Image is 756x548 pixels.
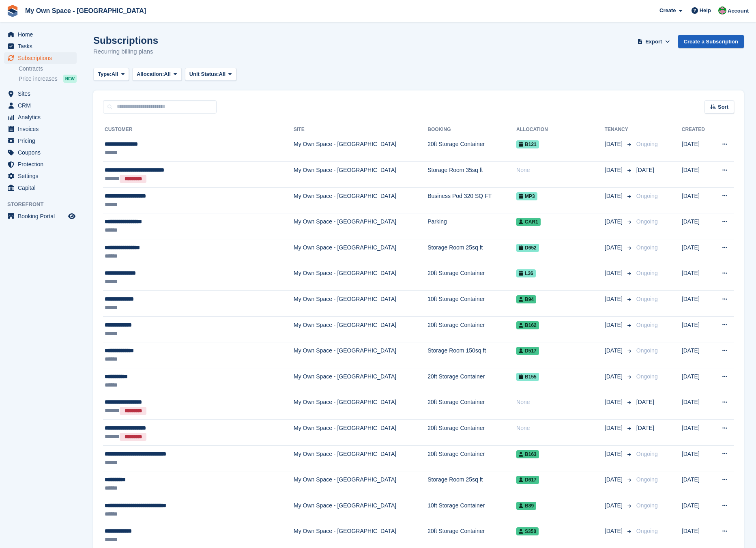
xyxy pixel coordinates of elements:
[4,170,77,182] a: menu
[294,187,427,213] td: My Own Space - [GEOGRAPHIC_DATA]
[605,346,624,355] span: [DATE]
[605,321,624,329] span: [DATE]
[427,187,516,213] td: Business Pod 320 SQ FT
[98,70,112,78] span: Type:
[427,445,516,471] td: 20ft Storage Container
[294,162,427,188] td: My Own Space - [GEOGRAPHIC_DATA]
[636,270,658,276] span: Ongoing
[718,103,728,111] span: Sort
[605,269,624,277] span: [DATE]
[682,445,712,471] td: [DATE]
[636,502,658,509] span: Ongoing
[636,451,658,457] span: Ongoing
[636,296,658,302] span: Ongoing
[4,112,77,123] a: menu
[605,398,624,406] span: [DATE]
[4,159,77,170] a: menu
[605,295,624,303] span: [DATE]
[18,52,67,64] span: Subscriptions
[294,471,427,497] td: My Own Space - [GEOGRAPHIC_DATA]
[18,29,67,40] span: Home
[18,211,67,222] span: Booking Portal
[67,211,77,221] a: Preview store
[636,425,654,431] span: [DATE]
[93,68,129,81] button: Type: All
[18,100,67,111] span: CRM
[682,471,712,497] td: [DATE]
[678,35,744,48] a: Create a Subscription
[18,41,67,52] span: Tasks
[294,394,427,420] td: My Own Space - [GEOGRAPHIC_DATA]
[427,213,516,239] td: Parking
[19,74,77,83] a: Price increases NEW
[4,123,77,135] a: menu
[605,372,624,381] span: [DATE]
[7,200,81,208] span: Storefront
[22,4,149,17] a: My Own Space - [GEOGRAPHIC_DATA]
[427,162,516,188] td: Storage Room 35sq ft
[219,70,226,78] span: All
[4,135,77,146] a: menu
[18,135,67,146] span: Pricing
[636,528,658,534] span: Ongoing
[516,218,541,226] span: Car1
[427,471,516,497] td: Storage Room 25sq ft
[682,394,712,420] td: [DATE]
[516,269,536,277] span: L36
[516,347,539,355] span: D517
[294,239,427,265] td: My Own Space - [GEOGRAPHIC_DATA]
[682,213,712,239] td: [DATE]
[516,244,539,252] span: D652
[682,239,712,265] td: [DATE]
[605,123,633,136] th: Tenancy
[700,6,711,15] span: Help
[427,394,516,420] td: 20ft Storage Container
[605,243,624,252] span: [DATE]
[185,68,236,81] button: Unit Status: All
[427,420,516,446] td: 20ft Storage Container
[294,265,427,291] td: My Own Space - [GEOGRAPHIC_DATA]
[427,239,516,265] td: Storage Room 25sq ft
[137,70,164,78] span: Allocation:
[294,497,427,523] td: My Own Space - [GEOGRAPHIC_DATA]
[294,123,427,136] th: Site
[4,211,77,222] a: menu
[427,497,516,523] td: 10ft Storage Container
[294,291,427,317] td: My Own Space - [GEOGRAPHIC_DATA]
[516,140,539,148] span: B121
[19,65,77,73] a: Contracts
[636,167,654,173] span: [DATE]
[516,321,539,329] span: B162
[294,213,427,239] td: My Own Space - [GEOGRAPHIC_DATA]
[18,159,67,170] span: Protection
[427,368,516,394] td: 20ft Storage Container
[4,41,77,52] a: menu
[516,123,605,136] th: Allocation
[659,6,676,15] span: Create
[19,75,58,83] span: Price increases
[682,136,712,162] td: [DATE]
[516,166,605,174] div: None
[427,123,516,136] th: Booking
[682,368,712,394] td: [DATE]
[516,502,536,510] span: B89
[18,112,67,123] span: Analytics
[682,316,712,342] td: [DATE]
[516,476,539,484] span: D617
[18,182,67,193] span: Capital
[427,136,516,162] td: 20ft Storage Container
[294,420,427,446] td: My Own Space - [GEOGRAPHIC_DATA]
[112,70,118,78] span: All
[93,47,158,56] p: Recurring billing plans
[189,70,219,78] span: Unit Status:
[682,291,712,317] td: [DATE]
[682,342,712,368] td: [DATE]
[427,291,516,317] td: 10ft Storage Container
[645,38,662,46] span: Export
[516,527,539,535] span: S350
[164,70,171,78] span: All
[294,316,427,342] td: My Own Space - [GEOGRAPHIC_DATA]
[18,123,67,135] span: Invoices
[18,147,67,158] span: Coupons
[636,141,658,147] span: Ongoing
